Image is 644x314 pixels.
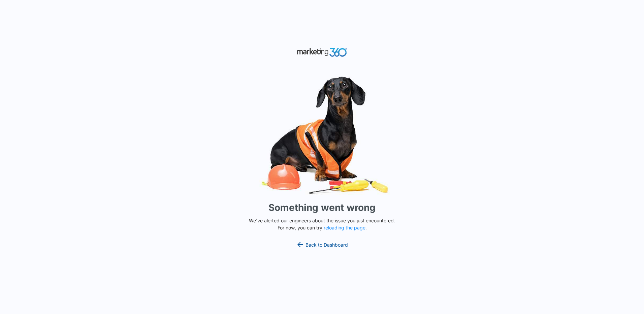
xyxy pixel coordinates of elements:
[297,46,347,58] img: Marketing 360 Logo
[246,217,398,231] p: We've alerted our engineers about the issue you just encountered. For now, you can try .
[221,72,423,198] img: Sad Dog
[268,200,376,215] h1: Something went wrong
[324,225,365,230] button: reloading the page
[296,241,348,249] a: Back to Dashboard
